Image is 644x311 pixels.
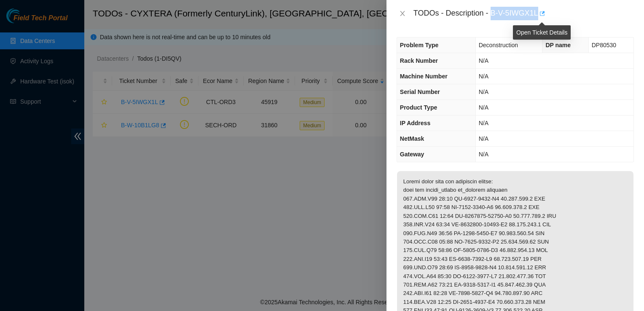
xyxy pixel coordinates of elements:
[397,10,408,18] button: Close
[479,73,488,80] span: N/A
[513,25,571,40] div: Open Ticket Details
[545,42,571,48] span: DP name
[399,10,406,17] span: close
[592,42,616,48] span: DP80530
[400,57,438,64] span: Rack Number
[479,151,488,158] span: N/A
[479,120,488,126] span: N/A
[400,120,430,126] span: IP Address
[479,104,488,111] span: N/A
[479,135,488,142] span: N/A
[479,88,488,95] span: N/A
[400,151,424,158] span: Gateway
[413,7,634,20] div: TODOs - Description - B-V-5IWGX1L
[400,104,437,111] span: Product Type
[400,42,439,48] span: Problem Type
[400,135,424,142] span: NetMask
[479,42,518,48] span: Deconstruction
[479,57,488,64] span: N/A
[400,73,448,80] span: Machine Number
[400,88,440,95] span: Serial Number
